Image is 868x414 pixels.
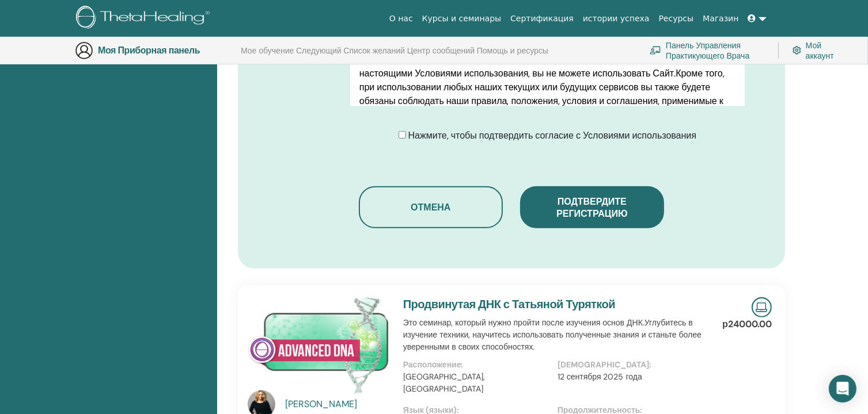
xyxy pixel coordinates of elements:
[411,201,450,213] ya-tr-span: Отмена
[793,38,834,63] a: Мой аккаунт
[285,398,357,410] ya-tr-span: [PERSON_NAME]
[477,45,548,56] ya-tr-span: Помощь и ресурсы
[659,14,694,23] ya-tr-span: Ресурсы
[403,359,464,370] ya-tr-span: Расположение:
[506,8,578,29] a: Сертификация
[241,46,294,64] a: Мое обучение
[359,186,503,228] button: Отмена
[76,6,214,32] img: logo.png
[418,8,506,29] a: Курсы и семинары
[407,46,475,64] a: Центр сообщений
[698,8,743,29] a: Магазин
[385,8,418,29] a: О нас
[389,14,413,23] ya-tr-span: О нас
[752,297,772,317] img: Прямой Онлайн-семинар
[650,46,661,55] img: chalkboard-teacher.svg
[241,45,294,56] ya-tr-span: Мое обучение
[829,375,856,402] div: Откройте Интерком-Мессенджер
[520,186,664,228] button: Подтвердите регистрацию
[407,45,475,56] ya-tr-span: Центр сообщений
[403,317,702,352] ya-tr-span: Углубитесь в изучение техники, научитесь использовать полученные знания и станьте более уверенным...
[248,297,389,394] img: Усовершенствованная ДНК
[654,8,699,29] a: Ресурсы
[403,297,615,312] a: Продвинутая ДНК с Татьяной Туряткой
[722,318,772,330] ya-tr-span: р24000.00
[296,46,342,64] a: Следующий
[285,397,392,411] a: [PERSON_NAME]
[793,44,801,56] img: cog.svg
[578,8,654,29] a: истории успеха
[75,41,93,60] img: generic-user-icon.jpg
[359,40,688,66] ya-tr-span: Используя Сайт, вы соглашаетесь с настоящими Условиями использования.
[510,14,574,23] ya-tr-span: Сертификация
[98,44,200,56] ya-tr-span: Моя Приборная панель
[558,359,651,370] ya-tr-span: [DEMOGRAPHIC_DATA]:
[806,40,834,61] ya-tr-span: Мой аккаунт
[359,53,695,79] ya-tr-span: Если вы не согласны с настоящими Условиями использования, вы не можете использовать Сайт.
[477,46,548,64] a: Помощь и ресурсы
[650,38,764,63] a: Панель Управления Практикующего Врача
[558,371,642,382] ya-tr-span: 12 сентября 2025 года
[703,14,738,23] ya-tr-span: Магазин
[422,14,502,23] ya-tr-span: Курсы и семинары
[296,45,342,56] ya-tr-span: Следующий
[343,45,405,56] ya-tr-span: Список желаний
[403,317,645,328] ya-tr-span: Это семинар, который нужно пройти после изучения основ ДНК.
[408,129,696,141] ya-tr-span: Нажмите, чтобы подтвердить согласие с Условиями использования
[403,371,485,394] ya-tr-span: [GEOGRAPHIC_DATA], [GEOGRAPHIC_DATA]
[583,14,650,23] ya-tr-span: истории успеха
[556,195,627,220] ya-tr-span: Подтвердите регистрацию
[666,40,764,61] ya-tr-span: Панель Управления Практикующего Врача
[343,46,405,64] a: Список желаний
